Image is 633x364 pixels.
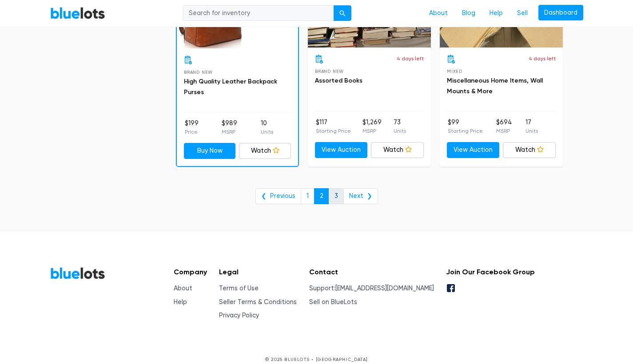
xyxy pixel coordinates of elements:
a: 3 [329,188,344,204]
a: View Auction [315,142,368,158]
a: About [422,5,455,22]
p: 4 days left [397,55,424,63]
a: Watch [503,142,556,158]
p: MSRP [496,127,512,135]
a: Watch [239,143,291,159]
a: Terms of Use [219,285,259,292]
a: High Quality Leather Backpack Purses [184,78,277,96]
a: Sell on BlueLots [309,298,357,306]
a: Miscellaneous Home Items, Wall Mounts & More [447,77,543,95]
li: $199 [185,119,199,136]
li: $99 [448,118,483,135]
p: Units [394,127,406,135]
p: © 2025 BLUELOTS • [GEOGRAPHIC_DATA] [50,356,583,363]
li: $694 [496,118,512,135]
a: BlueLots [50,267,105,280]
a: Dashboard [538,5,583,21]
input: Search for inventory [183,5,334,21]
a: Buy Now [184,143,236,159]
li: 17 [526,118,538,135]
a: 1 [301,188,315,204]
p: Units [526,127,538,135]
a: BlueLots [50,7,105,20]
h5: Legal [219,268,297,276]
a: View Auction [447,142,500,158]
li: $1,269 [362,118,382,135]
a: Assorted Books [315,77,362,84]
a: Privacy Policy [219,312,259,319]
a: Watch [371,142,424,158]
li: $117 [316,118,351,135]
p: Units [261,128,273,136]
p: Starting Price [316,127,351,135]
a: Next ❯ [343,188,378,204]
p: MSRP [362,127,382,135]
h5: Contact [309,268,434,276]
span: Brand New [184,70,213,75]
li: 10 [261,119,273,136]
a: 2 [314,188,329,204]
li: 73 [394,118,406,135]
p: 4 days left [529,55,556,63]
a: Seller Terms & Conditions [219,298,297,306]
a: ❮ Previous [255,188,301,204]
a: [EMAIL_ADDRESS][DOMAIN_NAME] [335,285,434,292]
h5: Company [174,268,207,276]
a: Blog [455,5,482,22]
h5: Join Our Facebook Group [446,268,535,276]
p: Starting Price [448,127,483,135]
a: Sell [510,5,535,22]
span: Mixed [447,69,462,74]
a: Help [482,5,510,22]
li: $989 [222,119,237,136]
span: Brand New [315,69,344,74]
li: Support: [309,284,434,293]
p: Price [185,128,199,136]
a: Help [174,298,187,306]
p: MSRP [222,128,237,136]
a: About [174,285,192,292]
